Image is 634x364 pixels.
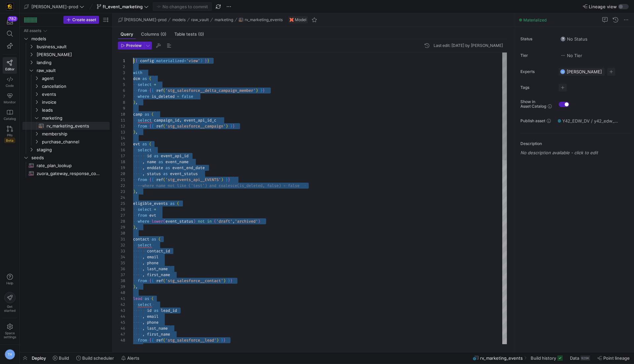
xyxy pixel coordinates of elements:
span: , [142,314,145,319]
span: ( [154,58,156,63]
span: ( [152,112,154,117]
span: , [135,284,138,289]
span: marketing [42,114,109,122]
div: Press SPACE to select this row. [22,35,110,43]
div: 9 [118,105,125,111]
span: No Tier [560,53,582,58]
div: 21 [118,177,125,183]
div: 36 [118,266,125,272]
span: dcm [133,76,140,81]
span: where [138,94,149,99]
span: Code [6,84,14,88]
span: } [263,88,265,93]
span: ( [152,296,154,301]
span: , [135,225,138,230]
span: raw_vault [37,67,109,74]
div: 29 [118,224,125,230]
span: config [140,58,154,63]
div: Press SPACE to select this row. [22,90,110,98]
div: 782 [8,16,18,21]
span: first_name [147,272,170,277]
button: Build history [528,352,566,364]
span: raw_vault [191,18,209,22]
div: Press SPACE to select this row. [22,154,110,162]
div: 39 [118,284,125,290]
span: evt [149,213,156,218]
p: No description available - click to edit [520,150,631,155]
span: not [198,219,205,224]
span: rv_marketing_events​​​​​​​​​​ [47,122,102,130]
span: from [138,278,147,283]
span: Build scheduler [82,355,114,361]
span: , [142,266,145,272]
div: 13 [118,129,125,135]
span: , [232,219,235,224]
span: is_deleted [152,94,175,99]
span: } [205,58,207,63]
div: Press SPACE to select this row. [22,106,110,114]
button: Preview [118,42,144,50]
div: 31 [118,236,125,242]
button: Alerts [118,352,142,364]
span: event_name [165,159,189,164]
span: ref [156,278,163,283]
span: rv_marketing_events [245,18,283,22]
button: ft_event_marketing [95,2,150,11]
span: { [149,278,152,283]
span: as [145,296,149,301]
a: https://storage.googleapis.com/y42-prod-data-exchange/images/uAsz27BndGEK0hZWDFeOjoxA7jCwgK9jE472... [3,1,17,12]
div: Press SPACE to select this row. [22,162,110,169]
span: Tier [520,53,553,58]
span: ) [133,129,135,135]
div: 34 [118,254,125,260]
span: Monitor [4,100,16,104]
div: 26 [118,206,125,212]
div: 5 [118,82,125,88]
span: Materialized [523,18,546,22]
span: id [147,153,152,159]
span: , [142,260,145,266]
span: --where name not like ('test') and coalesce(is_del [138,183,253,188]
div: Press SPACE to select this row. [22,74,110,82]
span: = [177,94,179,99]
img: https://storage.googleapis.com/y42-prod-data-exchange/images/uAsz27BndGEK0hZWDFeOjoxA7jCwgK9jE472... [7,3,13,10]
span: from [138,88,147,93]
span: Get started [4,305,16,312]
span: Editor [5,67,15,71]
button: models [171,16,187,24]
div: Press SPACE to select this row. [22,58,110,66]
span: } [230,124,232,129]
span: Experts [520,69,553,74]
span: Columns [141,32,166,36]
span: models [31,35,109,43]
span: Lineage view [589,4,617,9]
span: rate_plan_lookup​​​​​​ [37,162,102,169]
button: rv_marketing_events [237,16,284,24]
span: Model [295,18,306,22]
span: invoice [42,98,109,106]
div: 32 [118,242,125,248]
button: Build scheduler [73,352,117,364]
div: Press SPACE to select this row. [22,169,110,177]
span: ( [163,177,165,182]
span: ) [226,124,228,129]
button: Build [50,352,72,364]
img: undefined [290,18,294,22]
a: Monitor [3,90,17,107]
img: No tier [560,53,566,58]
span: [PERSON_NAME] [567,69,602,74]
span: Alerts [127,355,139,361]
span: landing [37,59,109,66]
span: where [138,219,149,224]
span: as [170,201,175,206]
div: All assets [24,28,41,33]
span: as [154,153,158,159]
span: Query [121,32,133,36]
div: 14 [118,135,125,141]
button: No tierNo Tier [559,51,584,60]
a: rv_marketing_events​​​​​​​​​​ [22,122,110,130]
span: cancellation [42,83,109,90]
span: ref [156,124,163,129]
div: 11 [118,117,125,123]
button: 782 [3,16,17,28]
